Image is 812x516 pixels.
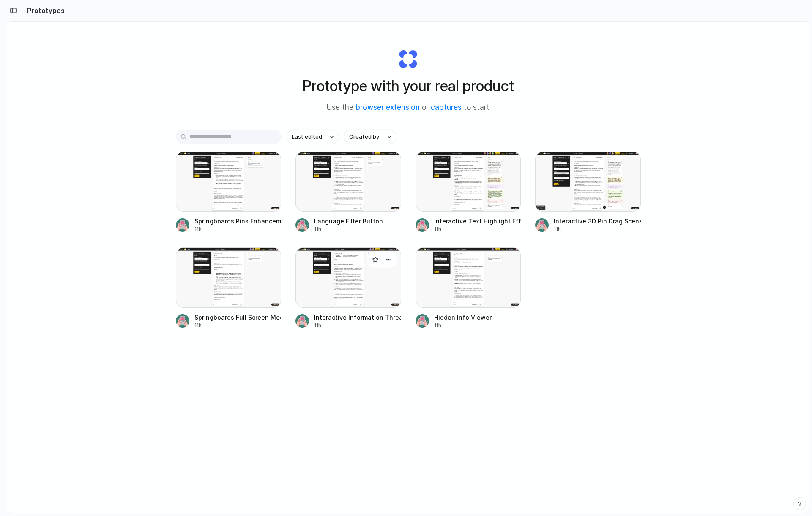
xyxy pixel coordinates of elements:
button: Created by [344,130,396,144]
div: 11h [434,225,521,233]
div: 11h [194,225,282,233]
div: Interactive Information Threads for Springboards [314,313,401,322]
a: Interactive Text Highlight EffectInteractive Text Highlight Effect11h [416,152,521,233]
div: Language Filter Button [314,217,383,225]
h2: Prototypes [24,5,65,16]
a: Hidden Info ViewerHidden Info Viewer11h [416,247,521,329]
h1: Prototype with your real product [303,75,514,97]
div: 11h [434,322,492,329]
div: 11h [314,322,401,329]
a: captures [431,103,462,111]
div: Springboards Full Screen Mode [194,313,282,322]
div: 11h [554,225,641,233]
a: Interactive Information Threads for SpringboardsInteractive Information Threads for Springboards11h [295,247,401,329]
div: 11h [194,322,282,329]
a: Springboards Pins EnhancementSpringboards Pins Enhancement11h [176,152,282,233]
div: 11h [314,225,383,233]
a: Springboards Full Screen ModeSpringboards Full Screen Mode11h [176,247,282,329]
span: Last edited [292,133,322,141]
div: Springboards Pins Enhancement [194,217,282,225]
div: Hidden Info Viewer [434,313,492,322]
a: Interactive 3D Pin Drag SceneInteractive 3D Pin Drag Scene11h [535,152,641,233]
button: Last edited [287,130,339,144]
a: Language Filter ButtonLanguage Filter Button11h [295,152,401,233]
div: Interactive 3D Pin Drag Scene [554,217,641,225]
div: Interactive Text Highlight Effect [434,217,521,225]
span: Created by [349,133,379,141]
a: browser extension [355,103,420,111]
span: Use the or to start [327,102,489,113]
